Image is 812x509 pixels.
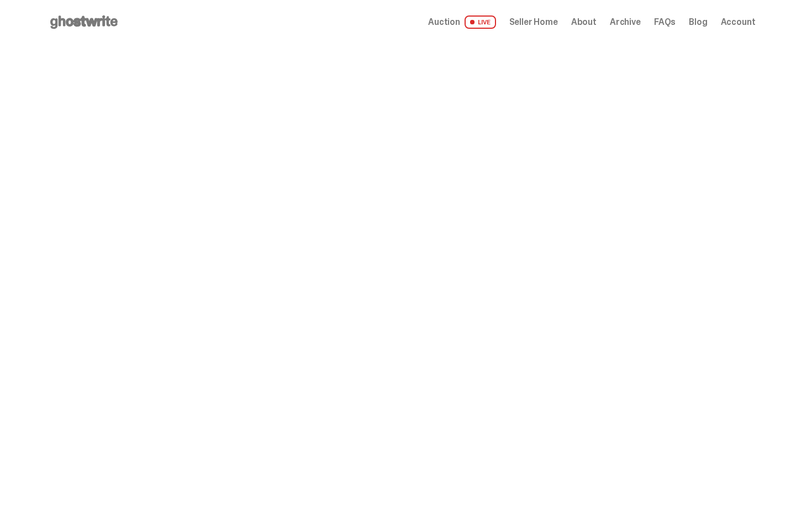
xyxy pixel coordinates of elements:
[654,18,676,27] a: FAQs
[428,18,460,27] span: Auction
[509,18,558,27] a: Seller Home
[721,18,756,27] a: Account
[610,18,641,27] a: Archive
[465,15,496,29] span: LIVE
[689,18,707,27] a: Blog
[428,15,495,29] a: Auction LIVE
[571,18,597,27] a: About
